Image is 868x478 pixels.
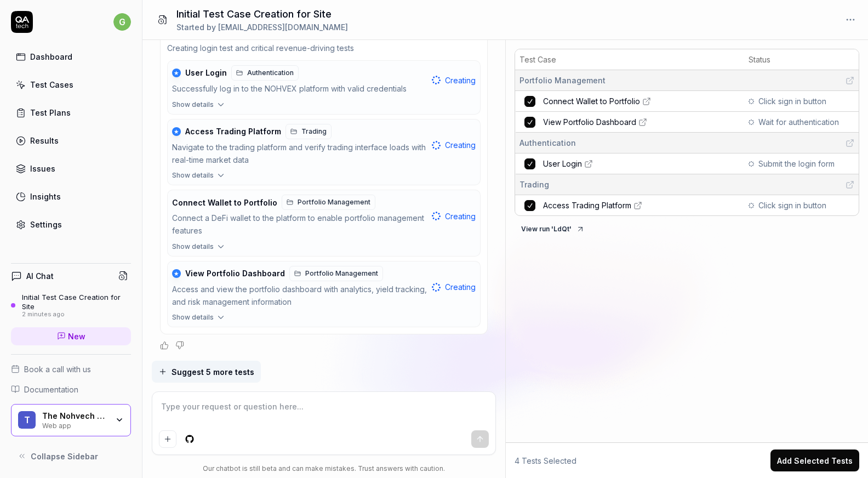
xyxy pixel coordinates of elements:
[11,384,131,395] a: Documentation
[30,135,59,146] div: Results
[301,127,327,136] span: Trading
[172,312,214,322] span: Show details
[159,430,176,448] button: Add attachment
[31,451,98,462] span: Collapse Sidebar
[758,95,826,107] span: Click sign in button
[543,200,631,211] span: Access Trading Platform
[185,68,227,78] span: User Login
[445,139,476,151] span: Creating
[11,102,131,123] a: Test Plans
[758,200,826,211] span: Click sign in button
[160,341,169,350] button: Positive feedback
[168,100,481,114] button: Show details
[11,363,131,375] a: Book a call with us
[176,7,348,21] h1: Initial Test Case Creation for Site
[218,22,348,32] span: [EMAIL_ADDRESS][DOMAIN_NAME]
[24,363,91,375] span: Book a call with us
[515,223,591,234] a: View run 'LdQt'
[22,311,131,318] div: 2 minutes ago
[172,100,214,110] span: Show details
[185,269,285,278] span: View Portfolio Dashboard
[11,293,131,318] a: Initial Test Case Creation for Site2 minutes ago
[30,51,72,62] div: Dashboard
[11,158,131,179] a: Issues
[543,200,742,211] a: Access Trading Platform
[26,270,54,282] h4: AI Chat
[543,158,582,169] span: User Login
[172,283,428,309] div: Access and view the portfolio dashboard with analytics, yield tracking, and risk management infor...
[305,269,378,278] span: Portfolio Management
[24,384,78,395] span: Documentation
[445,75,476,86] span: Creating
[282,195,375,210] a: Portfolio Management
[172,242,214,252] span: Show details
[172,69,181,77] div: ★
[11,445,131,467] button: Collapse Sidebar
[445,210,476,222] span: Creating
[30,219,62,230] div: Settings
[519,137,576,149] span: Authentication
[247,68,294,78] span: Authentication
[298,197,370,207] span: Portfolio Management
[519,75,606,86] span: Portfolio Management
[172,170,214,180] span: Show details
[168,190,481,242] button: Connect Wallet to PortfolioPortfolio ManagementConnect a DeFi wallet to the platform to enable po...
[11,214,131,235] a: Settings
[168,312,481,327] button: Show details
[172,127,181,136] div: ★
[11,74,131,95] a: Test Cases
[42,411,108,421] div: The Nohvech Group
[30,163,55,174] div: Issues
[168,261,481,313] button: ★View Portfolio DashboardPortfolio ManagementAccess and view the portfolio dashboard with analyti...
[11,404,131,437] button: TThe Nohvech GroupWeb app
[285,124,332,139] a: Trading
[113,13,131,31] span: g
[168,61,481,100] button: ★User LoginAuthenticationSuccessfully log in to the NOHVEX platform with valid credentials Creating
[289,266,383,281] a: Portfolio Management
[30,191,61,202] div: Insights
[11,130,131,151] a: Results
[543,116,742,128] a: View Portfolio Dashboard
[168,242,481,256] button: Show details
[231,65,299,81] a: Authentication
[185,127,281,136] span: Access Trading Platform
[168,170,481,185] button: Show details
[172,269,181,278] div: ★
[11,186,131,207] a: Insights
[543,158,742,169] a: User Login
[172,141,428,167] div: Navigate to the trading platform and verify trading interface loads with real-time market data
[445,281,476,293] span: Creating
[175,341,184,350] button: Negative feedback
[30,79,73,90] div: Test Cases
[172,198,277,208] span: Connect Wallet to Portfolio
[543,116,636,128] span: View Portfolio Dashboard
[68,331,85,342] span: New
[152,464,496,474] div: Our chatbot is still beta and can make mistakes. Trust answers with caution.
[770,449,859,471] button: Add Selected Tests
[152,361,261,383] button: Suggest 5 more tests
[113,11,131,33] button: g
[18,411,36,429] span: T
[758,116,839,128] span: Wait for authentication
[167,42,481,54] p: Creating login test and critical revenue-driving tests
[172,366,254,378] span: Suggest 5 more tests
[172,83,428,95] div: Successfully log in to the NOHVEX platform with valid credentials
[543,95,640,107] span: Connect Wallet to Portfolio
[42,420,108,429] div: Web app
[515,220,591,238] button: View run 'LdQt'
[519,179,549,190] span: Trading
[758,158,835,169] span: Submit the login form
[11,327,131,345] a: New
[543,95,742,107] a: Connect Wallet to Portfolio
[168,119,481,171] button: ★Access Trading PlatformTradingNavigate to the trading platform and verify trading interface load...
[744,49,859,70] th: Status
[515,49,744,70] th: Test Case
[172,212,428,237] div: Connect a DeFi wallet to the platform to enable portfolio management features
[11,46,131,67] a: Dashboard
[22,293,131,311] div: Initial Test Case Creation for Site
[515,455,576,466] span: 4 Tests Selected
[176,21,348,33] div: Started by
[30,107,71,118] div: Test Plans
